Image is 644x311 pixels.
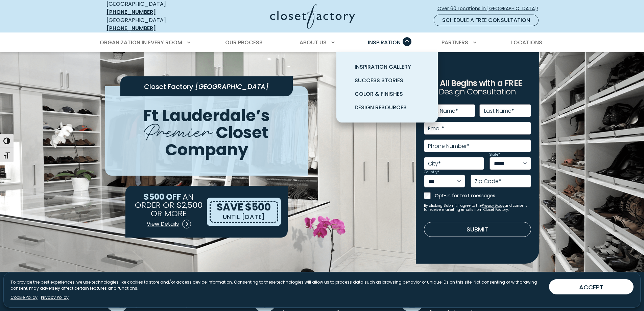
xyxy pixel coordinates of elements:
[424,222,531,237] button: Submit
[355,76,403,84] span: Success Stories
[424,171,439,174] label: Country
[424,204,531,212] small: By clicking Submit, I agree to the and consent to receive marketing emails from Closet Factory.
[439,86,516,97] span: Design Consultation
[223,212,265,222] p: UNTIL [DATE]
[511,39,542,46] span: Locations
[95,33,549,52] nav: Primary Menu
[270,4,355,29] img: Closet Factory Logo
[428,143,470,149] label: Phone Number
[217,200,271,214] span: SAVE $500
[106,8,156,16] a: [PHONE_NUMBER]
[10,294,38,301] a: Cookie Policy
[195,82,269,91] span: [GEOGRAPHIC_DATA]
[355,104,407,111] span: Design Resources
[41,294,69,301] a: Privacy Policy
[429,108,458,114] label: First Name
[433,77,522,89] span: It All Begins with a FREE
[484,108,514,114] label: Last Name
[135,191,202,219] span: AN ORDER OR $2,500 OR MORE
[355,63,411,71] span: Inspiration Gallery
[10,279,544,291] p: To provide the best experiences, we use technologies like cookies to store and/or access device i...
[143,104,270,127] span: Ft Lauderdale’s
[368,39,401,46] span: Inspiration
[144,114,212,145] span: Premier
[100,39,182,46] span: Organization in Every Room
[428,126,444,131] label: Email
[300,39,327,46] span: About Us
[146,217,191,231] a: View Details
[144,82,193,91] span: Closet Factory
[482,203,505,208] a: Privacy Policy
[442,39,468,46] span: Partners
[106,16,205,32] div: [GEOGRAPHIC_DATA]
[428,161,441,166] label: City
[144,191,181,202] span: $500 OFF
[216,121,269,144] span: Closet
[475,179,501,184] label: Zip Code
[336,52,438,123] ul: Inspiration submenu
[106,24,156,32] a: [PHONE_NUMBER]
[434,15,539,26] a: Schedule a Free Consultation
[435,192,531,199] label: Opt-in for text messages
[355,90,403,98] span: Color & Finishes
[549,279,634,294] button: ACCEPT
[225,39,263,46] span: Our Process
[490,153,500,156] label: State
[437,5,544,12] span: Over 60 Locations in [GEOGRAPHIC_DATA]!
[147,220,179,228] span: View Details
[437,3,544,15] a: Over 60 Locations in [GEOGRAPHIC_DATA]!
[165,138,248,161] span: Company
